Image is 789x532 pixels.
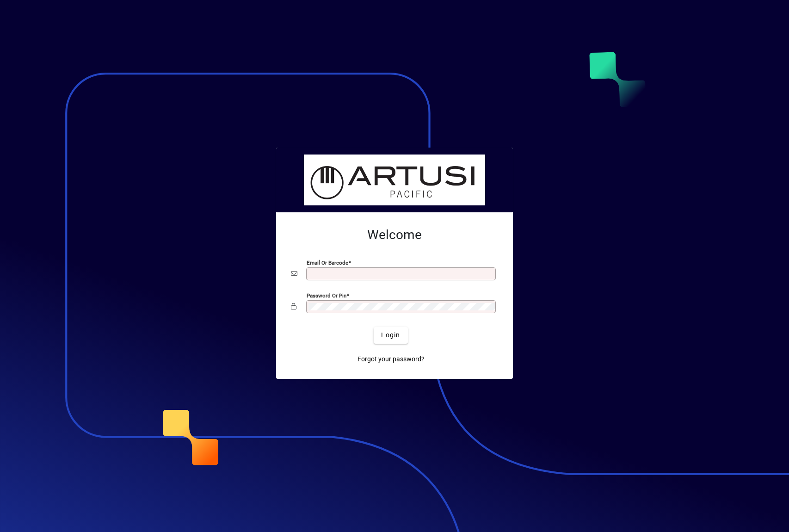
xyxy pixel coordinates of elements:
[374,327,407,344] button: Login
[291,227,498,243] h2: Welcome
[358,354,425,364] span: Forgot your password?
[307,259,348,266] mat-label: Email or Barcode
[354,351,428,368] a: Forgot your password?
[307,292,346,298] mat-label: Password or Pin
[381,330,400,340] span: Login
